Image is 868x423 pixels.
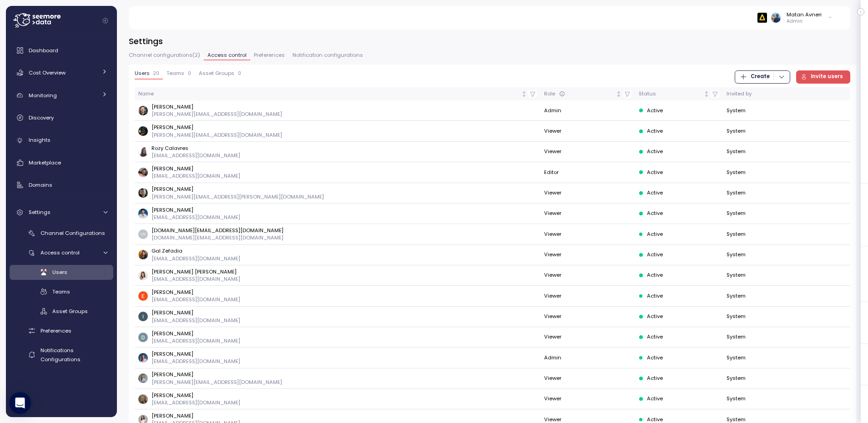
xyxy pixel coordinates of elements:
span: Create [751,71,770,83]
td: Viewer [540,389,635,409]
span: Active [647,107,663,115]
span: Asset Groups [199,71,234,76]
span: Users [135,71,150,76]
span: Active [647,374,663,383]
span: Teams [52,288,70,295]
a: Teams [10,284,113,299]
img: ACg8ocJuRRCga-FKQ7b4rE4zwflcMd4Yrbf6zuxrknpFBVJwfXtAXeg=s96-c [138,353,148,363]
span: Active [647,251,663,259]
p: [EMAIL_ADDRESS][DOMAIN_NAME] [151,358,240,365]
td: System [723,348,791,368]
div: Not sorted [616,91,622,97]
p: [PERSON_NAME] [151,185,324,193]
img: ACg8ocJ3Y0t-Z3DN_A497nQfkQhjZ-LleAEzfPgqIyFCGKSg_ypUGFs=s96-c [138,188,148,198]
a: Settings [10,203,113,221]
th: NameNot sorted [135,87,541,100]
button: Invite users [796,70,851,84]
p: [PERSON_NAME] [151,330,240,337]
div: Not sorted [703,91,710,97]
div: Invited by [727,90,787,98]
img: ACg8ocINc0rpw5taedQf8zbFxizNqkScYyJr-_l3Au3yFOYRWsB1bhnS=s96-c [138,126,148,136]
p: [PERSON_NAME] [PERSON_NAME] [151,268,240,275]
th: RoleNot sorted [540,87,635,100]
span: Channel Configurations [40,229,105,237]
td: System [723,100,791,121]
span: Active [647,313,663,321]
td: Viewer [540,368,635,389]
td: Viewer [540,142,635,162]
p: [EMAIL_ADDRESS][DOMAIN_NAME] [151,317,240,324]
span: Active [647,354,663,362]
img: ACg8ocI2dL-zei04f8QMW842o_HSSPOvX6ScuLi9DAmwXc53VPYQOcs=s96-c [138,106,148,115]
p: [DOMAIN_NAME][EMAIL_ADDRESS][DOMAIN_NAME] [151,227,283,234]
p: Gal Zefadia [151,247,240,254]
button: Collapse navigation [100,17,111,24]
div: Matan Avneri [787,11,822,18]
div: Name [138,90,520,98]
p: [PERSON_NAME] [151,124,282,131]
span: Notifications Configurations [40,347,81,363]
td: System [723,265,791,286]
span: Active [647,148,663,156]
td: System [723,162,791,183]
img: ACg8ocK1BpWh7cd3Prxu6EHfs0weeD3NnH_6aZETn8a-QGMRQPG-P4I=s96-c [138,250,148,259]
td: System [723,368,791,389]
span: Discovery [29,114,54,121]
a: Asset Groups [10,304,113,318]
p: [PERSON_NAME] [151,309,240,316]
span: Access control [40,249,80,256]
a: Marketplace [10,154,113,172]
p: Rozy Calavres [151,144,240,152]
td: Viewer [540,327,635,348]
img: ACg8ocIKoP6csnIvRBHynKVY0yDclx5jX3V1ibj1WlZ_ra6DcXOOq_A=s96-c [138,373,148,383]
td: Viewer [540,183,635,204]
td: System [723,121,791,141]
p: [EMAIL_ADDRESS][DOMAIN_NAME] [151,399,240,406]
p: [EMAIL_ADDRESS][DOMAIN_NAME] [151,337,240,344]
span: Insights [29,136,50,144]
td: Viewer [540,224,635,244]
p: [EMAIL_ADDRESS][DOMAIN_NAME] [151,172,240,179]
p: [PERSON_NAME] [151,103,282,110]
a: Users [10,265,113,280]
p: [PERSON_NAME][EMAIL_ADDRESS][DOMAIN_NAME] [151,110,282,118]
img: ACg8ocJNATKZUJba3YXu6zhPt0Ck7fuuwjOm_gyl4cGNoCruzTiCg4w=s96-c [138,168,148,177]
a: Monitoring [10,86,113,105]
td: Viewer [540,121,635,141]
p: [PERSON_NAME] [151,165,240,172]
td: System [723,327,791,348]
td: Admin [540,348,635,368]
td: Editor [540,162,635,183]
td: System [723,245,791,265]
p: 0 [238,70,241,77]
span: Active [647,333,663,341]
p: 0 [188,70,191,77]
span: Preferences [40,327,71,334]
p: 20 [153,70,159,77]
p: [PERSON_NAME][EMAIL_ADDRESS][DOMAIN_NAME] [151,131,282,139]
td: Viewer [540,245,635,265]
td: Viewer [540,265,635,286]
td: Viewer [540,286,635,306]
a: Access control [10,245,113,260]
div: Open Intercom Messenger [9,392,31,414]
p: [PERSON_NAME] [151,412,240,419]
th: StatusNot sorted [635,87,723,100]
a: Discovery [10,109,113,127]
p: [EMAIL_ADDRESS][DOMAIN_NAME] [151,214,240,221]
td: System [723,204,791,224]
td: System [723,307,791,327]
td: Admin [540,100,635,121]
span: Users [52,269,67,276]
span: Cost Overview [29,69,66,76]
p: [EMAIL_ADDRESS][DOMAIN_NAME] [151,152,240,159]
img: ACg8ocIqXDVUDpImYJt1rfBjIsDgSK7DGWMyEo9MMowW1gjB_X-gmN0=s96-c [138,147,148,156]
span: Domains [29,181,52,189]
span: Active [647,127,663,135]
h3: Settings [129,35,856,47]
a: Domains [10,176,113,194]
span: Teams [167,71,184,76]
p: [PERSON_NAME][EMAIL_ADDRESS][DOMAIN_NAME] [151,378,282,386]
p: [PERSON_NAME] [151,371,282,378]
span: Channel configurations ( 2 ) [129,53,200,58]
